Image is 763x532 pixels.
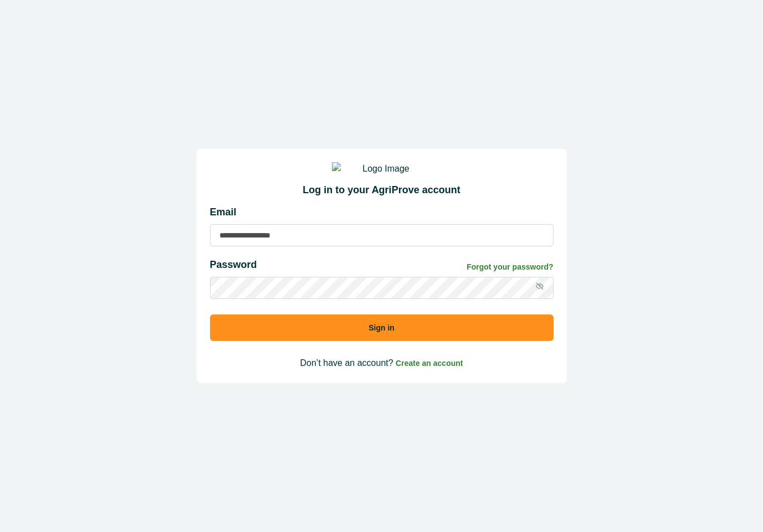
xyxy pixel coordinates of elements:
a: Forgot your password? [467,261,553,273]
a: Create an account [396,358,463,368]
p: Password [210,257,257,272]
span: Create an account [396,359,463,368]
button: Sign in [210,314,554,341]
p: Don’t have an account? [210,357,554,370]
img: Logo Image [332,162,432,175]
h2: Log in to your AgriProve account [210,184,554,197]
p: Email [210,205,554,220]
